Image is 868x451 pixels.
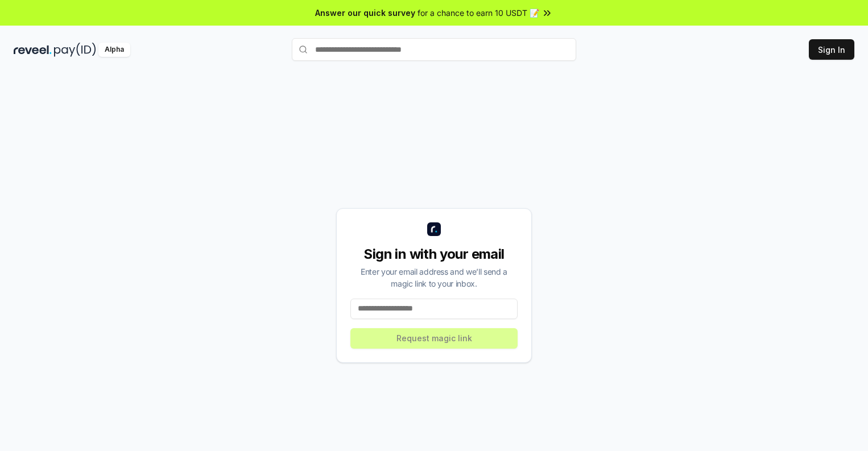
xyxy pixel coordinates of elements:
[427,222,441,236] img: logo_small
[315,7,415,19] span: Answer our quick survey
[418,7,539,19] span: for a chance to earn 10 USDT 📝
[14,43,52,57] img: reveel_dark
[350,266,518,289] div: Enter your email address and we’ll send a magic link to your inbox.
[54,43,96,57] img: pay_id
[98,43,130,57] div: Alpha
[350,245,518,263] div: Sign in with your email
[809,39,854,60] button: Sign In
